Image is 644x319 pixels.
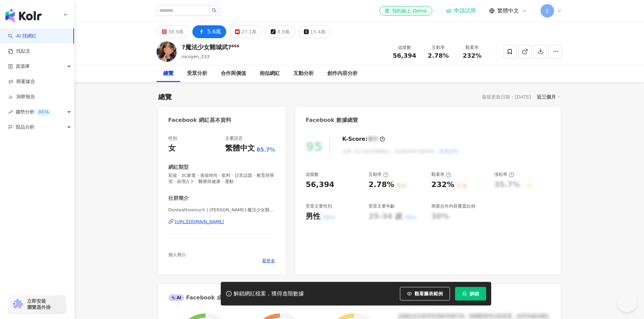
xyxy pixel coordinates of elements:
div: 5.6萬 [207,27,221,36]
span: search [212,8,217,13]
div: 8.9萬 [277,27,289,36]
a: 商案媒合 [8,78,35,85]
a: 洞察報告 [8,94,35,100]
span: 繁體中文 [497,7,519,15]
div: 38.9萬 [168,27,184,36]
div: 受眾主要年齡 [368,203,395,209]
span: nicoyen_233 [182,54,210,59]
div: 女 [168,143,176,154]
div: 近三個月 [537,92,560,101]
div: 繁體中文 [225,143,255,154]
div: 追蹤數 [306,171,319,178]
span: 56,394 [393,52,416,59]
div: 社群簡介 [168,195,189,202]
div: 創作內容分析 [327,70,358,78]
div: K-Score : [342,135,385,143]
span: 個人簡介 [168,252,186,257]
button: 15.4萬 [299,25,331,38]
span: rise [8,110,13,114]
span: 觀看圖表範例 [414,291,443,296]
div: 網紅類型 [168,164,189,171]
div: 總覽 [158,92,172,102]
button: 8.9萬 [265,25,295,38]
span: 解鎖 [470,291,479,296]
div: Facebook 網紅基本資料 [168,116,232,124]
div: 漲粉率 [494,171,514,178]
div: 觀看率 [459,44,485,51]
img: logo [5,9,42,22]
div: 互動率 [368,171,388,178]
div: Facebook 數據總覽 [306,116,358,124]
div: 56,394 [306,180,334,190]
span: S [546,7,549,15]
span: 看更多 [262,258,275,264]
a: searchAI 找網紅 [8,33,37,39]
button: 5.6萬 [192,25,226,38]
div: 27.1萬 [241,27,257,36]
div: 追蹤數 [392,44,418,51]
button: 38.9萬 [157,25,189,38]
span: 彩妝 · 3C家電 · 美妝時尚 · 飲料 · 日常話題 · 教育與學習 · 命理占卜 · 醫療與健康 · 運動 [168,172,276,185]
div: 2.78% [368,180,394,190]
a: chrome extension立即安裝 瀏覽器外掛 [9,295,66,313]
div: 男性 [306,211,320,222]
span: 資源庫 [16,59,30,74]
div: 受眾主要性別 [306,203,332,209]
button: 27.1萬 [230,25,262,38]
button: 解鎖 [455,287,486,300]
span: 趨勢分析 [16,104,51,119]
div: 主要語言 [225,135,243,141]
a: [URL][DOMAIN_NAME] [168,219,276,225]
div: 合作與價值 [221,70,246,78]
span: 競品分析 [16,119,34,135]
span: 立即安裝 瀏覽器外掛 [27,298,51,310]
div: 商業合作內容覆蓋比例 [431,203,475,209]
div: 最後更新日期：[DATE] [482,94,531,100]
span: Donteattoomuch | [PERSON_NAME]-魔法少女雞城武 | Donteattoomuch [168,207,276,213]
a: 找貼文 [8,48,30,55]
div: 性別 [168,135,177,141]
div: 互動率 [426,44,451,51]
div: ?魔法少女雞城武?⁶⁶⁶ [182,43,240,51]
div: 232% [431,180,454,190]
a: 預約線上 Demo [379,6,432,16]
span: 232% [463,52,482,59]
img: KOL Avatar [157,42,177,62]
span: 2.78% [428,52,449,59]
span: 85.7% [257,146,276,154]
div: 相似網紅 [260,70,280,78]
div: [URL][DOMAIN_NAME] [175,219,224,225]
a: 申請試用 [446,7,476,14]
div: 預約線上 Demo [385,7,427,14]
div: 互動分析 [293,70,314,78]
div: BETA [36,109,51,115]
div: 15.4萬 [310,27,326,36]
div: 解鎖網紅檔案，獲得進階數據 [234,290,304,297]
div: 總覽 [163,70,173,78]
div: 觀看率 [431,171,451,178]
img: chrome extension [11,299,24,310]
div: 受眾分析 [187,70,207,78]
button: 觀看圖表範例 [400,287,450,300]
span: lock [462,291,467,296]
